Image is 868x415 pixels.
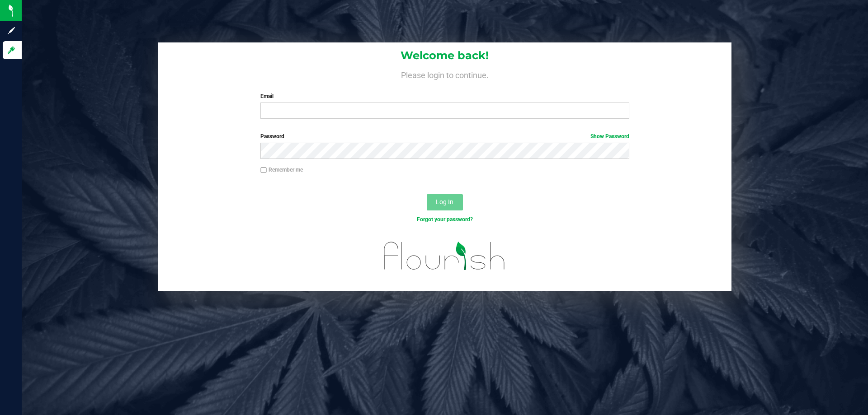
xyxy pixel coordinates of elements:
[158,50,731,61] h1: Welcome back!
[590,133,629,140] a: Show Password
[7,46,16,55] inline-svg: Log in
[436,198,453,205] span: Log In
[7,26,16,35] inline-svg: Sign up
[260,166,303,174] label: Remember me
[260,133,284,140] span: Password
[417,216,473,223] a: Forgot your password?
[373,233,516,279] img: flourish_logo.svg
[260,92,629,100] label: Email
[260,167,267,173] input: Remember me
[427,194,463,210] button: Log In
[158,69,731,79] h4: Please login to continue.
